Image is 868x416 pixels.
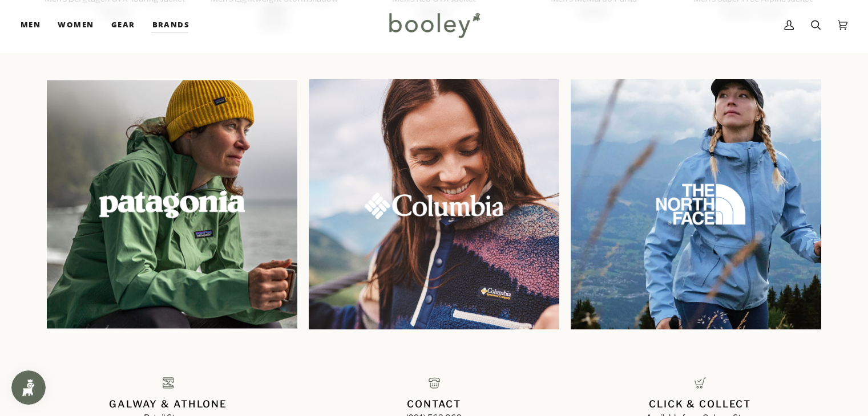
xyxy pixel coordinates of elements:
[111,19,135,31] span: Gear
[152,19,189,31] span: Brands
[307,397,562,412] p: Contact
[573,397,827,412] p: Click & Collect
[384,9,484,42] img: Booley
[21,19,41,31] span: Men
[11,370,46,405] iframe: Button to open loyalty program pop-up
[58,19,94,31] span: Women
[41,397,296,412] p: Galway & Athlone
